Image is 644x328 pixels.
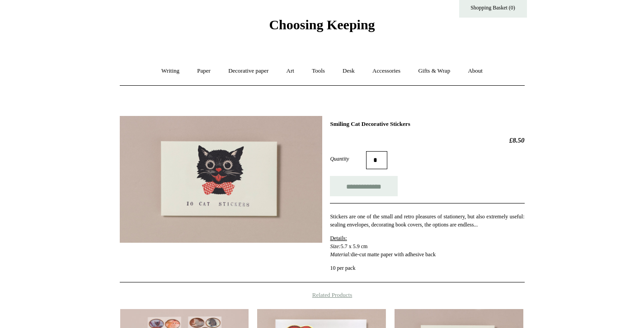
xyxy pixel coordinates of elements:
[460,59,491,83] a: About
[330,155,366,163] label: Quantity
[220,59,277,83] a: Decorative paper
[330,136,524,144] h2: £8.50
[330,251,351,258] em: Material:
[96,291,548,299] h4: Related Products
[334,59,363,83] a: Desk
[351,251,371,258] span: die-cut m
[153,59,188,83] a: Writing
[189,59,219,83] a: Paper
[269,24,375,31] a: Choosing Keeping
[330,234,524,259] p: 5.7 x 5.9 cm atte paper with adhesive back
[278,59,302,83] a: Art
[120,116,322,243] img: Smiling Cat Decorative Stickers
[410,59,458,83] a: Gifts & Wrap
[330,243,340,249] em: Size:
[304,59,333,83] a: Tools
[330,120,524,128] h1: Smiling Cat Decorative Stickers
[330,235,347,241] span: Details:
[364,59,409,83] a: Accessories
[330,213,524,229] p: Stickers are one of the small and retro pleasures of stationery, but also extremely useful: seali...
[269,17,375,32] span: Choosing Keeping
[330,264,524,272] p: 10 per pack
